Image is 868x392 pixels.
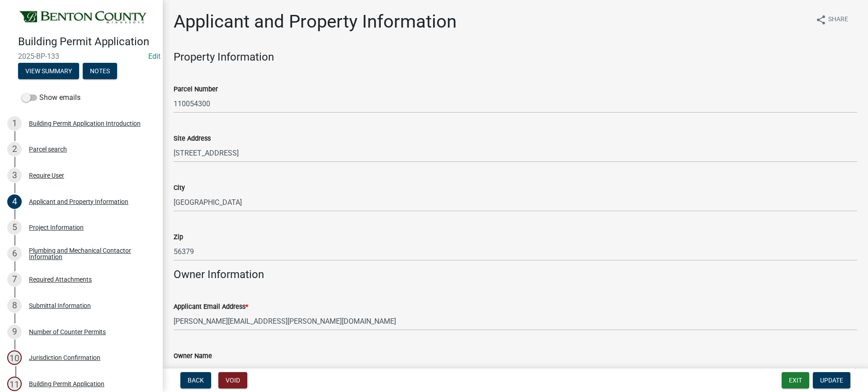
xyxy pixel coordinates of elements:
[29,198,128,205] div: Applicant and Property Information
[29,354,100,361] div: Jurisdiction Confirmation
[188,377,204,384] span: Back
[29,381,104,387] div: Building Permit Application
[29,329,106,335] div: Number of Counter Permits
[18,52,145,61] span: 2025-BP-133
[218,372,247,388] button: Void
[174,51,857,64] h4: Property Information
[148,52,160,61] a: Edit
[7,350,22,365] div: 10
[7,220,22,235] div: 5
[7,168,22,183] div: 3
[29,120,141,127] div: Building Permit Application Introduction
[29,302,91,309] div: Submittal Information
[174,86,218,93] label: Parcel Number
[174,185,185,191] label: City
[7,298,22,313] div: 8
[782,372,809,388] button: Exit
[174,11,457,33] h1: Applicant and Property Information
[174,136,211,142] label: Site Address
[7,194,22,209] div: 4
[7,246,22,261] div: 6
[29,247,148,260] div: Plumbing and Mechanical Contactor Information
[148,52,160,61] wm-modal-confirm: Edit Application Number
[18,63,79,79] button: View Summary
[7,325,22,339] div: 9
[83,68,117,75] wm-modal-confirm: Notes
[7,377,22,391] div: 11
[813,372,850,388] button: Update
[29,172,64,179] div: Require User
[820,377,843,384] span: Update
[22,92,80,103] label: Show emails
[83,63,117,79] button: Notes
[174,353,212,359] label: Owner Name
[18,35,156,48] h4: Building Permit Application
[29,224,84,231] div: Project Information
[180,372,211,388] button: Back
[7,142,22,156] div: 2
[828,14,848,25] span: Share
[29,276,92,283] div: Required Attachments
[7,116,22,131] div: 1
[174,268,857,281] h4: Owner Information
[18,9,148,26] img: Benton County, Minnesota
[808,11,855,28] button: shareShare
[18,68,79,75] wm-modal-confirm: Summary
[29,146,67,152] div: Parcel search
[174,234,183,241] label: Zip
[816,14,826,25] i: share
[174,304,248,310] label: Applicant Email Address
[7,272,22,287] div: 7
